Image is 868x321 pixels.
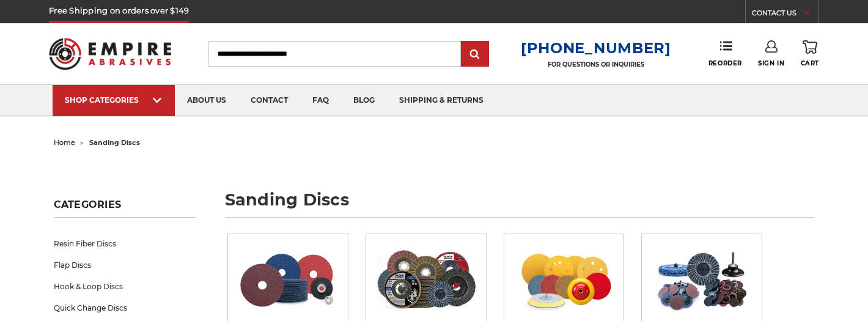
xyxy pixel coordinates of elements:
[89,138,140,147] span: sanding discs
[752,6,818,23] a: CONTACT US
[49,30,171,78] img: Empire Abrasives
[521,61,671,68] p: FOR QUESTIONS OR INQUIRIES
[65,95,163,105] div: SHOP CATEGORIES
[54,199,196,218] h5: Categories
[758,59,784,67] span: Sign In
[54,276,196,297] a: Hook & Loop Discs
[54,297,196,319] a: Quick Change Discs
[708,40,742,67] a: Reorder
[801,40,819,67] a: Cart
[238,85,300,116] a: contact
[300,85,341,116] a: faq
[387,85,496,116] a: shipping & returns
[708,59,742,67] span: Reorder
[801,59,819,67] span: Cart
[175,85,238,116] a: about us
[521,39,671,57] a: [PHONE_NUMBER]
[341,85,387,116] a: blog
[54,233,196,254] a: Resin Fiber Discs
[54,254,196,276] a: Flap Discs
[54,138,75,147] a: home
[225,191,815,218] h1: sanding discs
